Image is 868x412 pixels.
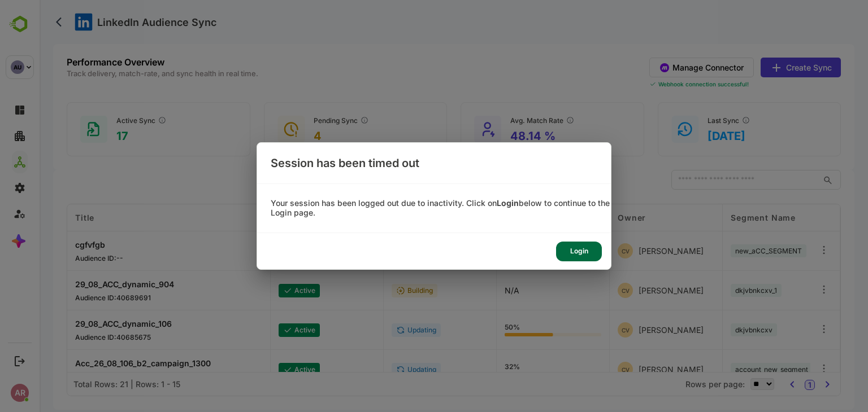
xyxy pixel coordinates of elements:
[255,365,276,374] p: active
[36,279,134,289] p: 29_08_ACC_dynamic_904
[465,213,513,222] span: Match Rate
[368,326,397,334] p: updating
[696,326,733,334] span: dkjvbnkcxv
[352,246,367,256] p: N/A
[255,247,272,255] p: draft
[465,246,480,256] p: N/A
[471,129,535,143] p: 48.14 %
[578,362,664,377] div: Chetan Vegad
[471,116,535,125] div: Avg. Match Rate
[255,286,276,295] p: active
[578,283,664,298] div: Chetan Vegad
[765,380,775,390] button: 1
[646,379,705,389] span: Rows per page:
[465,363,562,376] div: 32%
[696,365,774,374] span: account_new_segment_1
[27,70,219,77] p: Track delivery, match-rate, and sync health in real time.
[34,379,141,389] div: Total Rows: 21 | Rows: 1 - 15
[320,116,329,125] button: Audiences still in ‘Building’ or ‘Updating’ for more than 24 hours.
[274,129,329,143] p: 4
[36,254,84,262] p: Audience ID: --
[696,286,737,295] span: dkjvbnkcxv_1
[36,213,55,222] span: Title
[77,116,127,125] div: Active Sync
[610,58,714,77] button: Manage Connector
[274,116,329,125] div: Pending Sync
[36,240,84,249] p: cgfvfgb
[668,116,711,125] div: Last Sync
[578,243,664,258] div: chetan V
[14,14,31,30] button: back
[36,293,134,302] p: Audience ID: 40689691
[497,198,519,208] b: Login
[257,143,611,183] div: Session has been timed out
[702,116,711,125] button: Time since the most recent batch update.
[696,247,762,255] span: new_aCC_SEGMENT
[578,362,593,377] div: CV
[578,213,606,222] span: Owner
[578,283,593,298] div: CV
[257,199,611,218] div: Your session has been logged out due to inactivity. Click on below to continue to the Login page.
[465,286,480,295] p: N/A
[352,213,405,222] span: Build Status
[368,286,393,295] p: building
[556,242,602,261] div: Login
[27,58,219,67] p: Performance Overview
[465,324,562,336] div: 50%
[36,358,171,368] p: Acc_26_08_106_b2_campaign_1300
[526,116,535,125] button: Average percentage of contacts/companies LinkedIn successfully matched.
[255,326,276,334] p: active
[578,322,593,338] div: CV
[77,129,127,143] p: 17
[36,319,132,328] p: 29_08_ACC_dynamic_106
[118,116,127,125] button: Audiences in ‘Ready’ status and actively receiving ad delivery.
[668,129,711,143] p: [DATE]
[239,213,290,222] span: Sync Status
[610,81,801,87] div: Webhook connection successful!
[368,365,397,374] p: updating
[578,243,593,258] div: CV
[691,213,756,222] span: Segment Name
[58,16,177,28] p: LinkedIn Audience Sync
[36,333,132,341] p: Audience ID: 40685675
[721,58,801,77] button: Create Sync
[578,322,664,338] div: Chetan Vegad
